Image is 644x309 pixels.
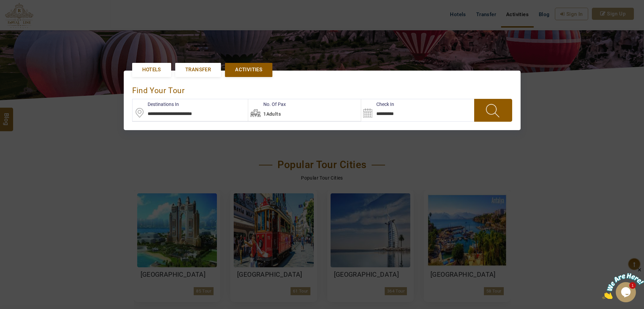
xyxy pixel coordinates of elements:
[132,101,179,108] label: Destinations In
[235,66,262,73] span: Activities
[142,66,161,73] span: Hotels
[132,63,171,77] a: Hotels
[132,79,512,99] div: find your Tour
[225,63,272,77] a: Activities
[175,63,221,77] a: Transfer
[263,111,281,117] span: 1Adults
[248,101,286,108] label: No. Of Pax
[602,267,644,299] iframe: chat widget
[361,101,394,108] label: Check In
[185,66,211,73] span: Transfer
